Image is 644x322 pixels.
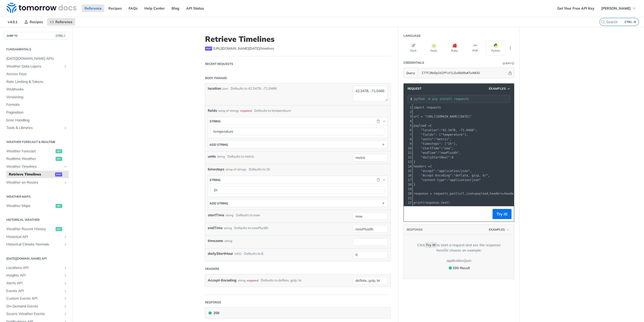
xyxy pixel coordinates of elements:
span: = [503,192,504,195]
a: FAQs [126,5,140,12]
div: 10 [404,146,412,151]
span: get [56,227,62,231]
div: Click to start a request and see the response here! Or choose an example: [411,242,506,253]
code: Try It! [425,242,436,248]
button: JUMP TOCTRL-/ [4,32,69,40]
h2: Historical Weather [4,218,69,222]
label: timezone [208,238,223,243]
span: https://api.tomorrow.io/v4/timelines [213,46,274,51]
span: "location" [421,128,439,132]
div: string [224,239,232,243]
div: 19 [404,187,412,191]
span: Access Keys [6,71,67,77]
span: "dailyStartHour" [421,156,450,159]
div: ADD string [210,201,228,205]
a: Reference [47,18,75,26]
span: : , [414,128,477,132]
span: Events API [6,289,62,294]
div: string [226,213,233,218]
span: Rate Limiting & Tokens [6,79,67,84]
span: "[URL][DOMAIN_NAME][DATE]" [424,115,472,118]
div: Defaults to deflate, gzip, br [261,277,302,284]
a: Alerts APIShow subpages for Alerts API [4,279,69,287]
span: : , [414,147,454,150]
span: Historical Climate Normals [6,242,62,247]
span: } [414,160,415,164]
a: Retrieve Timelinespost [6,171,69,178]
div: 20 [404,191,412,196]
a: Webhooks [4,86,69,93]
span: : [414,178,481,182]
span: Examples [489,227,505,232]
button: string [208,117,388,125]
label: dailyStartHour [208,251,233,256]
a: Events APIShow subpages for Events API [4,287,69,295]
button: Delete [376,177,380,182]
span: : [ ], [414,133,468,136]
span: = [421,115,423,118]
button: Show subpages for Alerts API [63,281,67,285]
span: 200 [209,311,212,314]
a: Get Your Free API Key [554,5,597,12]
span: payload [475,192,488,195]
span: v4.0.1 [5,18,20,26]
span: Locations API [6,265,62,270]
div: Body Params [205,76,227,80]
div: array of strings [226,167,246,172]
button: Show subpages for Historical Climate Normals [63,242,67,246]
a: Weather Forecastget [4,148,69,155]
span: Historical API [6,234,62,239]
span: Formats [6,102,67,107]
span: : [ ], [414,142,457,146]
span: Request [405,86,421,91]
label: location [208,86,221,91]
button: Examples [487,227,511,232]
span: : , [414,137,452,141]
button: Examples [487,86,513,91]
span: headers [504,192,517,195]
div: 5 [404,123,412,128]
span: : , [414,169,472,173]
div: application/json [447,258,471,263]
div: Response [205,300,221,305]
h2: [DATE][DOMAIN_NAME] API [4,256,69,261]
a: Custom Events APIShow subpages for Custom Events API [4,295,69,302]
span: text [441,201,448,204]
span: Weather Recent History [6,227,54,232]
h2: Weather Forecast & realtime [4,140,69,144]
div: required [240,109,252,113]
span: 200 - Result [453,266,470,270]
span: CTRL-/ [55,34,66,38]
span: url [414,115,419,118]
button: RESPONSE [406,227,423,232]
label: Accept-Encoding [208,277,236,284]
span: . ( , , ) [414,192,519,195]
button: Copy to clipboard [406,210,413,218]
h2: Weather Maps [4,194,69,199]
button: Show subpages for Weather on Routes [63,181,67,185]
span: "Accept-Encoding" [421,174,452,177]
button: Hide [382,177,386,182]
span: requests [434,192,448,195]
div: Defaults to now [236,213,260,218]
span: "42.3478, -71.0466" [441,128,475,132]
span: post [55,172,62,176]
div: string [224,226,232,230]
span: Realtime Weather [6,156,54,161]
div: Defaults to 6 [244,251,263,256]
a: Weather on RoutesShow subpages for Weather on Routes [4,179,69,186]
button: Show subpages for Insights API [63,273,67,277]
button: Show subpages for Severe Weather Events [63,312,67,316]
div: ADD string [210,143,228,147]
button: ADD string [208,199,388,207]
a: Rate Limiting & Tokens [4,78,69,86]
span: Insights API [6,273,62,278]
span: Weather Timelines [6,164,62,169]
span: "content-type" [421,178,446,182]
button: 200 200 [208,310,388,316]
div: 11 [404,151,412,155]
span: Weather on Routes [6,180,62,185]
span: : , [414,174,490,177]
div: QueryInformation [503,61,514,65]
button: Query [404,68,418,78]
